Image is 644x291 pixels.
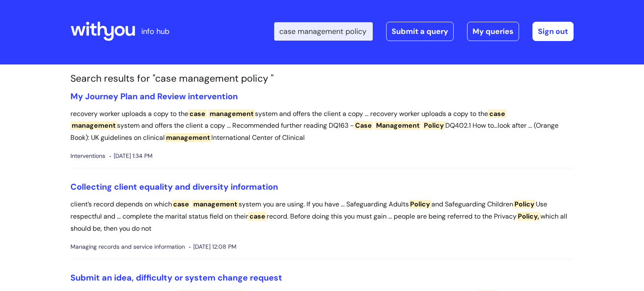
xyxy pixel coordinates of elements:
span: case [488,109,506,118]
span: management [70,121,117,130]
span: Policy [409,200,431,209]
span: Management [375,121,421,130]
span: management [192,200,239,209]
span: Managing records and service information [70,242,185,252]
a: My Journey Plan and Review intervention [70,91,238,102]
span: [DATE] 12:08 PM [189,242,236,252]
span: case [248,212,267,221]
a: Collecting client equality and diversity information [70,181,278,192]
a: Submit a query [386,22,454,41]
div: | - [274,22,574,41]
span: case [188,109,207,118]
a: My queries [467,22,519,41]
h1: Search results for "case management policy " [70,73,574,85]
span: management [165,133,211,142]
span: case [172,200,190,209]
span: Interventions [70,151,105,161]
a: Submit an idea, difficulty or system change request [70,272,282,283]
span: Policy [423,121,445,130]
span: [DATE] 1:34 PM [109,151,153,161]
span: Case [354,121,373,130]
a: Sign out [532,22,574,41]
span: management [208,109,255,118]
span: Policy, [517,212,540,221]
p: client’s record depends on which system you are using. If you have ... Safeguarding Adults and Sa... [70,198,574,234]
p: recovery worker uploads a copy to the system and offers the client a copy ... recovery worker upl... [70,108,574,144]
span: Policy [513,200,536,209]
input: Search [274,22,373,41]
p: info hub [141,25,169,38]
